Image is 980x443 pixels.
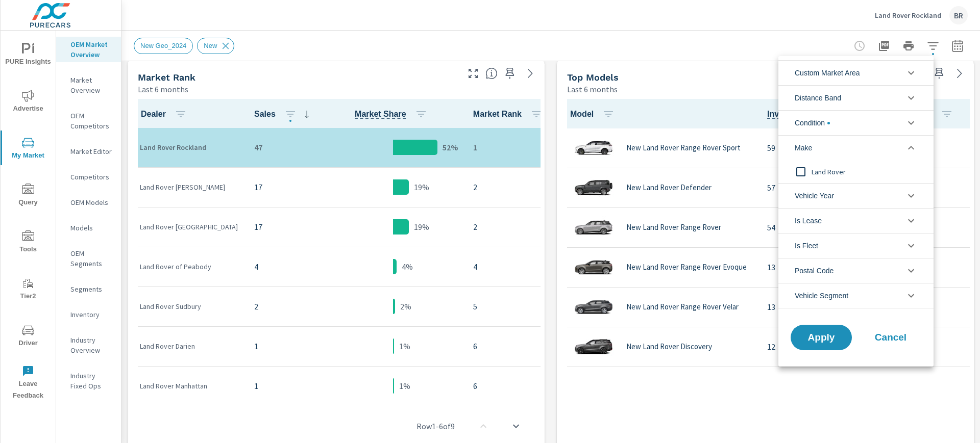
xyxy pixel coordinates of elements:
[778,56,934,312] ul: filter options
[795,184,834,208] span: Vehicle Year
[778,160,932,183] div: Land Rover
[795,209,822,233] span: Is Lease
[795,61,860,85] span: Custom Market Area
[860,325,921,350] button: Cancel
[795,86,841,110] span: Distance Band
[795,136,812,160] span: Make
[795,111,830,135] span: Condition
[795,283,848,308] span: Vehicle Segment
[801,333,842,342] span: Apply
[870,333,911,342] span: Cancel
[795,233,818,258] span: Is Fleet
[791,325,852,350] button: Apply
[812,166,923,178] span: Land Rover
[795,258,834,283] span: Postal Code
